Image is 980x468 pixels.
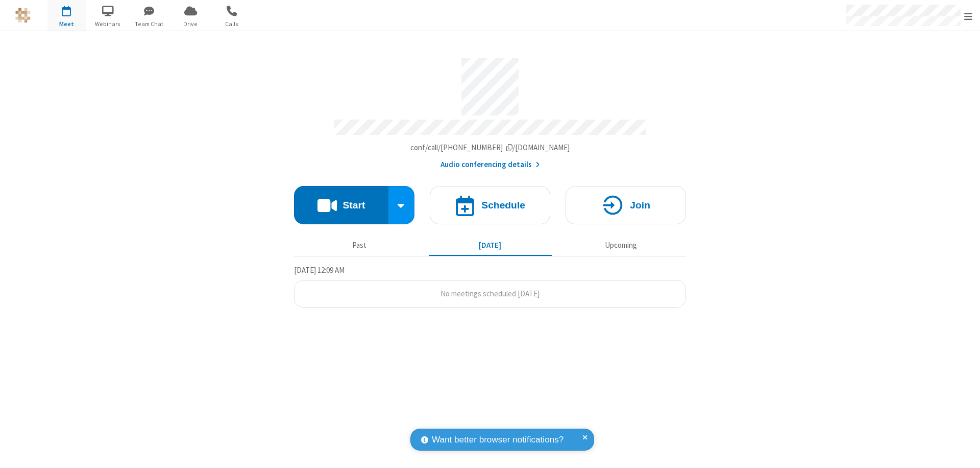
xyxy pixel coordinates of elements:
[432,433,563,447] span: Want better browser notifications?
[294,265,345,275] span: [DATE] 12:09 AM
[294,264,686,308] section: Today's Meetings
[294,186,388,224] button: Start
[130,19,168,29] span: Team Chat
[213,19,251,29] span: Calls
[559,236,682,255] button: Upcoming
[410,143,570,152] span: Copy my meeting room link
[430,186,550,224] button: Schedule
[171,19,210,29] span: Drive
[388,186,415,224] div: Start conference options
[440,289,540,298] span: No meetings scheduled [DATE]
[481,200,525,210] h4: Schedule
[15,8,31,23] img: QA Selenium DO NOT DELETE OR CHANGE
[410,142,570,154] button: Copy my meeting room linkCopy my meeting room link
[630,200,650,210] h4: Join
[566,186,686,224] button: Join
[342,200,365,210] h4: Start
[429,236,552,255] button: [DATE]
[440,159,540,171] button: Audio conferencing details
[89,19,127,29] span: Webinars
[47,19,86,29] span: Meet
[294,51,686,171] section: Account details
[298,236,421,255] button: Past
